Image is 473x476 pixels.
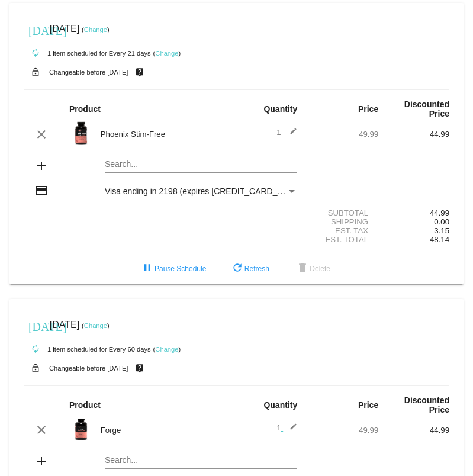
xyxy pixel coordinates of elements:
img: Image-1-Carousel-Forge-ARN-1000x1000-1.png [69,417,93,441]
mat-icon: live_help [133,65,147,80]
mat-icon: clear [34,127,49,141]
mat-icon: edit [283,423,297,437]
span: 48.14 [430,235,449,244]
span: 3.15 [434,226,449,235]
strong: Discounted Price [404,395,449,414]
div: Phoenix Stim-Free [95,130,237,139]
span: Visa ending in 2198 (expires [CREDIT_CARD_DATA]) [105,186,303,196]
strong: Quantity [263,400,297,410]
small: Changeable before [DATE] [49,69,128,76]
div: Est. Total [307,235,378,244]
input: Search... [105,160,297,169]
mat-icon: lock_open [28,361,43,376]
span: Delete [295,265,330,273]
mat-icon: lock_open [28,65,43,80]
mat-icon: autorenew [28,342,43,356]
small: ( ) [153,50,181,57]
mat-icon: [DATE] [28,319,43,333]
mat-icon: clear [34,423,49,437]
span: 1 [276,128,297,137]
div: Est. Tax [307,226,378,235]
strong: Quantity [263,104,297,114]
a: Change [84,322,107,329]
span: Pause Schedule [140,265,206,273]
a: Change [84,26,107,33]
button: Pause Schedule [131,258,215,279]
mat-icon: add [34,159,49,173]
button: Delete [286,258,340,279]
span: 0.00 [434,217,449,226]
a: Change [155,50,178,57]
mat-icon: edit [283,127,297,141]
a: Change [155,346,178,353]
small: ( ) [82,322,110,329]
div: 49.99 [307,130,378,139]
mat-icon: delete [295,262,310,276]
small: ( ) [82,26,110,33]
div: Shipping [307,217,378,226]
button: Refresh [221,258,279,279]
strong: Product [69,104,101,114]
mat-select: Payment Method [105,186,297,196]
div: Forge [95,426,237,435]
small: 1 item scheduled for Every 60 days [24,346,151,353]
mat-icon: live_help [133,361,147,376]
div: 44.99 [378,130,449,139]
strong: Discounted Price [404,99,449,118]
span: Refresh [230,265,269,273]
mat-icon: refresh [230,262,244,276]
div: Subtotal [307,208,378,217]
mat-icon: autorenew [28,46,43,60]
input: Search... [105,456,297,465]
mat-icon: add [34,454,49,468]
span: 1 [276,423,297,432]
mat-icon: credit_card [34,184,49,198]
div: 49.99 [307,426,378,435]
small: Changeable before [DATE] [49,365,128,372]
small: ( ) [153,346,181,353]
div: 44.99 [378,426,449,435]
mat-icon: pause [140,262,155,276]
strong: Price [358,400,378,410]
div: 44.99 [378,208,449,217]
mat-icon: [DATE] [28,22,43,37]
small: 1 item scheduled for Every 21 days [24,50,151,57]
img: Image-1-Carousel-PhoenixSF-v3.0.png [69,121,93,145]
strong: Product [69,400,101,410]
strong: Price [358,104,378,114]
